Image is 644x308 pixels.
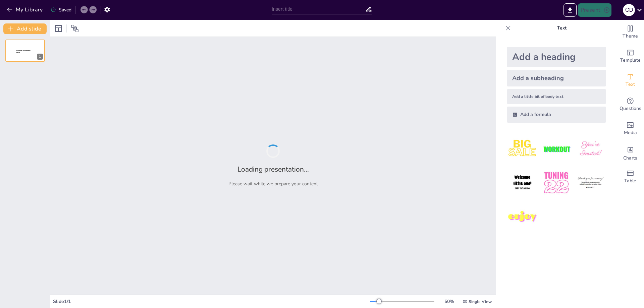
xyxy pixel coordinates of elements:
[53,298,370,305] div: Slide 1 / 1
[541,167,572,198] img: 5.jpeg
[507,167,538,198] img: 4.jpeg
[507,201,538,233] img: 7.jpeg
[16,50,31,54] span: Sendsteps presentation editor
[626,81,635,88] span: Text
[5,4,46,15] button: My Library
[617,44,644,68] div: Add ready made slides
[507,89,606,104] div: Add a little bit of body text
[623,155,637,162] span: Charts
[624,129,637,136] span: Media
[623,4,635,16] div: C D
[624,177,636,185] span: Table
[620,105,641,112] span: Questions
[617,20,644,44] div: Change the overall theme
[578,3,611,17] button: Present
[617,141,644,165] div: Add charts and graphs
[563,3,577,17] button: Export to PowerPoint
[51,7,71,13] div: Saved
[228,181,318,187] p: Please wait while we prepare your content
[575,133,606,165] img: 3.jpeg
[514,20,610,36] p: Text
[623,33,638,40] span: Theme
[575,167,606,198] img: 6.jpeg
[71,24,79,33] span: Position
[623,3,635,17] button: C D
[5,40,45,62] div: 1
[617,117,644,141] div: Add images, graphics, shapes or video
[507,47,606,67] div: Add a heading
[620,57,641,64] span: Template
[237,165,309,174] h2: Loading presentation...
[507,107,606,123] div: Add a formula
[441,298,457,305] div: 50 %
[3,23,47,34] button: Add slide
[617,93,644,117] div: Get real-time input from your audience
[53,23,64,34] div: Layout
[617,165,644,189] div: Add a table
[617,68,644,93] div: Add text boxes
[507,133,538,165] img: 1.jpeg
[37,54,43,60] div: 1
[541,133,572,165] img: 2.jpeg
[272,4,365,14] input: Insert title
[507,70,606,86] div: Add a subheading
[469,299,492,304] span: Single View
